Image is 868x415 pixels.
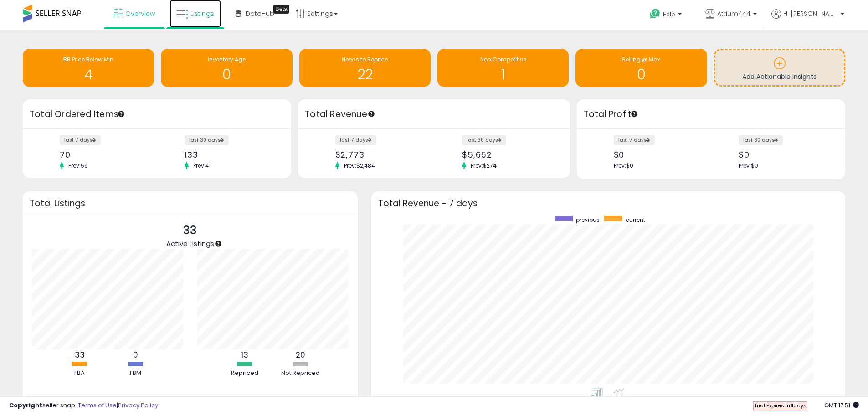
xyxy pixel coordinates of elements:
[462,135,506,145] label: last 30 days
[584,108,838,121] h3: Total Profit
[185,135,229,145] label: last 30 days
[824,401,859,410] span: 2025-09-11 17:51 GMT
[305,108,563,121] h3: Total Revenue
[717,9,750,18] span: Atrium444
[166,239,214,248] span: Active Listings
[63,56,113,63] span: BB Price Below Min
[30,108,284,121] h3: Total Ordered Items
[335,150,427,159] div: $2,773
[60,150,150,159] div: 70
[214,240,222,248] div: Tooltip anchor
[378,200,838,207] h3: Total Revenue - 7 days
[296,349,305,360] b: 20
[437,49,569,87] a: Non Competitive 1
[27,67,149,82] h1: 4
[273,369,328,378] div: Not Repriced
[64,162,92,169] span: Prev: 56
[161,49,292,87] a: Inventory Age 0
[78,401,117,410] a: Terms of Use
[614,150,704,159] div: $0
[299,49,431,87] a: Needs to Reprice 22
[166,222,214,239] p: 33
[622,56,660,63] span: Selling @ Max
[480,56,526,63] span: Non Competitive
[118,401,158,410] a: Privacy Policy
[246,9,274,18] span: DataHub
[614,162,633,169] span: Prev: $0
[790,402,793,409] b: 6
[241,349,248,360] b: 13
[739,150,829,159] div: $0
[23,49,154,87] a: BB Price Below Min 4
[208,56,246,63] span: Inventory Age
[189,162,214,169] span: Prev: 4
[771,9,844,30] a: Hi [PERSON_NAME]
[125,9,155,18] span: Overview
[663,10,675,18] span: Help
[304,67,426,82] h1: 22
[75,349,85,360] b: 33
[739,162,758,169] span: Prev: $0
[133,349,138,360] b: 0
[575,49,707,87] a: Selling @ Max 0
[576,216,600,224] span: previous
[342,56,388,63] span: Needs to Reprice
[614,135,655,145] label: last 7 days
[190,9,214,18] span: Listings
[442,67,564,82] h1: 1
[783,9,838,18] span: Hi [PERSON_NAME]
[462,150,554,159] div: $5,652
[715,50,844,85] a: Add Actionable Insights
[754,402,806,409] span: Trial Expires in days
[9,401,42,410] strong: Copyright
[217,369,272,378] div: Repriced
[185,150,275,159] div: 133
[466,162,501,169] span: Prev: $274
[626,216,645,224] span: current
[30,200,351,207] h3: Total Listings
[739,135,783,145] label: last 30 days
[52,369,107,378] div: FBA
[649,8,661,20] i: Get Help
[9,401,158,410] div: seller snap | |
[367,110,375,118] div: Tooltip anchor
[742,72,817,81] span: Add Actionable Insights
[165,67,288,82] h1: 0
[642,1,691,30] a: Help
[580,67,702,82] h1: 0
[335,135,376,145] label: last 7 days
[630,110,638,118] div: Tooltip anchor
[117,110,125,118] div: Tooltip anchor
[108,369,163,378] div: FBM
[60,135,101,145] label: last 7 days
[339,162,380,169] span: Prev: $2,484
[273,5,289,14] div: Tooltip anchor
